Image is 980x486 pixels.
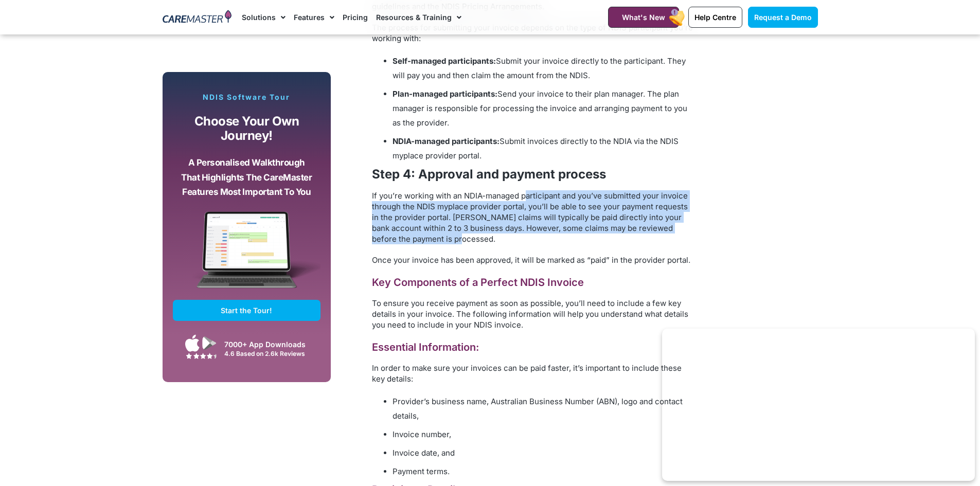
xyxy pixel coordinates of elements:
p: A personalised walkthrough that highlights the CareMaster features most important to you [181,155,313,200]
span: Provider’s business name, Australian Business Number (ABN), logo and contact details, [393,397,683,421]
span: Send your invoice to their plan manager. The plan manager is responsible for processing the invoi... [393,89,687,128]
b: NDIA-managed participants: [393,136,500,146]
span: The process for submitting your invoice depends on the type of NDIS participant you’re working with: [372,23,693,43]
span: What's New [622,13,665,22]
a: Request a Demo [748,7,818,28]
span: Start the Tour! [221,306,272,315]
div: 4.6 Based on 2.6k Reviews [224,350,315,357]
b: Self-managed participants: [393,56,496,66]
p: NDIS Software Tour [173,93,321,102]
div: 7000+ App Downloads [224,339,315,350]
span: Help Centre [694,13,736,22]
span: Submit your invoice directly to the participant. They will pay you and then claim the amount from... [393,56,686,80]
p: Choose your own journey! [181,114,313,143]
span: In order to make sure your invoices can be paid faster, it’s important to include these key details: [372,363,682,384]
a: What's New [608,7,679,28]
span: Invoice date, and [393,448,455,458]
iframe: Popup CTA [662,329,975,481]
h3: Key Components of a Perfect NDIS Invoice [372,276,696,290]
b: Plan-managed participants: [393,89,497,99]
span: Request a Demo [754,13,812,22]
b: Step 4: Approval and payment process [372,167,606,182]
a: Start the Tour! [173,300,321,321]
img: Google Play Store App Review Stars [186,353,217,359]
span: Submit invoices directly to the NDIA via the NDIS myplace provider portal. [393,136,679,160]
h3: Essential Information: [372,340,696,354]
span: Invoice number, [393,429,451,439]
span: To ensure you receive payment as soon as possible, you’ll need to include a few key details in yo... [372,298,688,330]
img: CareMaster Logo [163,10,232,25]
span: Payment terms. [393,466,450,476]
span: Once your invoice has been approved, it will be marked as “paid” in the provider portal. [372,255,690,265]
a: Help Centre [688,7,742,28]
img: Apple App Store Icon [185,334,200,352]
img: Google Play App Icon [202,335,217,351]
img: CareMaster Software Mockup on Screen [173,211,321,300]
span: If you’re working with an NDIA-managed participant and you’ve submitted your invoice through the ... [372,191,688,244]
